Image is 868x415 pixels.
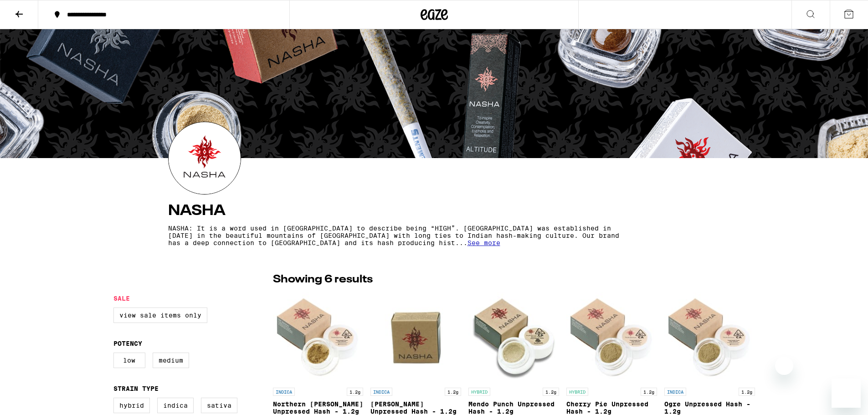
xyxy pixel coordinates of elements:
legend: Strain Type [113,385,159,392]
img: NASHA - Mendo Punch Unpressed Hash - 1.2g [468,292,559,383]
p: INDICA [273,388,295,396]
p: 1.2g [739,388,755,396]
label: Low [113,353,145,368]
p: Northern [PERSON_NAME] Unpressed Hash - 1.2g [273,400,364,415]
p: INDICA [664,388,686,396]
p: Cherry Pie Unpressed Hash - 1.2g [566,400,657,415]
img: NASHA - Ogre Unpressed Hash - 1.2g [664,292,755,383]
label: Indica [157,398,194,413]
p: 1.2g [641,388,657,396]
p: HYBRID [566,388,588,396]
img: NASHA - Cherry Pie Unpressed Hash - 1.2g [566,292,657,383]
p: 1.2g [543,388,559,396]
p: Showing 6 results [273,272,373,287]
p: [PERSON_NAME] Unpressed Hash - 1.2g [370,400,461,415]
p: INDICA [370,388,392,396]
p: NASHA: It is a word used in [GEOGRAPHIC_DATA] to describe being “HIGH”. [GEOGRAPHIC_DATA] was est... [168,225,620,246]
span: See more [467,239,500,246]
p: HYBRID [468,388,490,396]
p: Ogre Unpressed Hash - 1.2g [664,400,755,415]
p: 1.2g [445,388,461,396]
img: NASHA - Donny Burger Unpressed Hash - 1.2g [370,292,461,383]
p: Mendo Punch Unpressed Hash - 1.2g [468,400,559,415]
img: NASHA - Northern Berry Unpressed Hash - 1.2g [273,292,364,383]
p: 1.2g [347,388,363,396]
iframe: Close message [775,357,793,375]
label: Sativa [201,398,237,413]
legend: Sale [113,295,130,302]
iframe: Button to launch messaging window [832,379,861,408]
h4: NASHA [168,204,700,218]
legend: Potency [113,340,142,347]
label: Hybrid [113,398,150,413]
label: View Sale Items Only [113,307,207,323]
img: NASHA logo [169,122,241,194]
label: Medium [153,353,189,368]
